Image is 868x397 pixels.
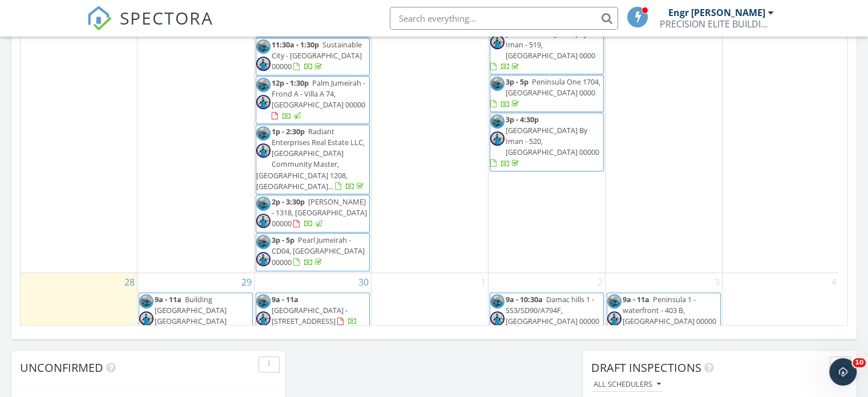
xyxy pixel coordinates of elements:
[139,294,242,359] a: 9a - 11a Building [GEOGRAPHIC_DATA] [GEOGRAPHIC_DATA] [GEOGRAPHIC_DATA] 708, [GEOGRAPHIC_DATA] 00000
[256,143,271,158] img: whatsapp_image_20250426_at_15.23.14.jpeg
[490,114,504,129] img: whatsapp_image_20250707_at_11.08.19_am.jpeg
[506,294,543,304] span: 9a - 10:30a
[490,17,595,71] a: 1:30p - 3p [GEOGRAPHIC_DATA] By Iman - 519, [GEOGRAPHIC_DATA] 0000
[155,294,181,304] span: 9a - 11a
[591,360,701,375] span: Draft Inspections
[120,6,213,30] span: SPECTORA
[256,195,370,232] a: 2p - 3:30p [PERSON_NAME] - 1318, [GEOGRAPHIC_DATA] 00000
[272,197,367,228] span: [PERSON_NAME] - 1318, [GEOGRAPHIC_DATA] 00000
[272,78,365,121] a: 12p - 1:30p Palm Jumeirah - Frond A - Villa A 74, [GEOGRAPHIC_DATA] 00000
[623,294,649,304] span: 9a - 11a
[490,77,504,91] img: whatsapp_image_20250707_at_11.08.19_am.jpeg
[256,292,370,330] a: 9a - 11a [GEOGRAPHIC_DATA] - [STREET_ADDRESS]
[272,126,305,137] span: 1p - 2:30p
[829,358,857,386] iframe: Intercom live chat
[256,294,271,308] img: whatsapp_image_20250707_at_11.08.19_am.jpeg
[256,78,271,92] img: whatsapp_image_20250707_at_11.08.19_am.jpeg
[668,7,765,18] div: Engr [PERSON_NAME]
[490,35,504,49] img: whatsapp_image_20250426_at_15.23.14.jpeg
[490,131,504,146] img: whatsapp_image_20250426_at_15.23.14.jpeg
[256,38,370,75] a: 11:30a - 1:30p Sustainable City - [GEOGRAPHIC_DATA] 00000
[272,235,365,267] a: 3p - 5p Pearl Jumeirah - CD04, [GEOGRAPHIC_DATA] 00000
[356,273,371,291] a: Go to September 30, 2025
[853,358,866,367] span: 10
[256,126,366,191] a: 1p - 2:30p Radiant Enterprises Real Estate LLC, [GEOGRAPHIC_DATA] Community Master, [GEOGRAPHIC_D...
[256,39,271,54] img: whatsapp_image_20250707_at_11.08.19_am.jpeg
[87,6,112,31] img: The Best Home Inspection Software - Spectora
[390,7,618,30] input: Search everything...
[239,273,254,291] a: Go to September 29, 2025
[490,75,604,112] a: 3p - 5p Peninsula One 1704, [GEOGRAPHIC_DATA] 0000
[623,294,716,338] a: 9a - 11a Peninsula 1 - waterfront - 403 B, [GEOGRAPHIC_DATA] 00000
[139,311,154,326] img: whatsapp_image_20250426_at_15.23.14.jpeg
[272,294,298,304] span: 9a - 11a
[256,197,271,211] img: whatsapp_image_20250707_at_11.08.19_am.jpeg
[272,197,305,207] span: 2p - 3:30p
[595,273,605,291] a: Go to October 2, 2025
[607,294,621,308] img: whatsapp_image_20250707_at_11.08.19_am.jpeg
[490,77,600,109] a: 3p - 5p Peninsula One 1704, [GEOGRAPHIC_DATA] 0000
[272,235,294,245] span: 3p - 5p
[256,311,271,326] img: whatsapp_image_20250426_at_15.23.14.jpeg
[272,305,348,326] span: [GEOGRAPHIC_DATA] - [STREET_ADDRESS]
[272,39,319,50] span: 11:30a - 1:30p
[256,126,365,191] span: Radiant Enterprises Real Estate LLC, [GEOGRAPHIC_DATA] Community Master, [GEOGRAPHIC_DATA] 1208, ...
[506,77,600,98] span: Peninsula One 1704, [GEOGRAPHIC_DATA] 0000
[506,294,599,326] span: Damac hills 1 - SS3/SD90/A794F, [GEOGRAPHIC_DATA] 00000
[256,76,370,124] a: 12p - 1:30p Palm Jumeirah - Frond A - Villa A 74, [GEOGRAPHIC_DATA] 00000
[20,360,103,375] span: Unconfirmed
[272,78,365,110] span: Palm Jumeirah - Frond A - Villa A 74, [GEOGRAPHIC_DATA] 00000
[506,114,539,125] span: 3p - 4:30p
[712,273,722,291] a: Go to October 3, 2025
[829,273,839,291] a: Go to October 4, 2025
[272,294,357,326] a: 9a - 11a [GEOGRAPHIC_DATA] - [STREET_ADDRESS]
[87,15,213,39] a: SPECTORA
[272,39,362,71] span: Sustainable City - [GEOGRAPHIC_DATA] 00000
[478,273,488,291] a: Go to October 1, 2025
[272,78,309,88] span: 12p - 1:30p
[623,294,716,326] span: Peninsula 1 - waterfront - 403 B, [GEOGRAPHIC_DATA] 00000
[256,125,370,194] a: 1p - 2:30p Radiant Enterprises Real Estate LLC, [GEOGRAPHIC_DATA] Community Master, [GEOGRAPHIC_D...
[490,15,604,74] a: 1:30p - 3p [GEOGRAPHIC_DATA] By Iman - 519, [GEOGRAPHIC_DATA] 0000
[607,311,621,326] img: whatsapp_image_20250426_at_15.23.14.jpeg
[256,235,271,249] img: whatsapp_image_20250707_at_11.08.19_am.jpeg
[256,214,271,228] img: whatsapp_image_20250426_at_15.23.14.jpeg
[256,57,271,71] img: whatsapp_image_20250426_at_15.23.14.jpeg
[506,77,528,87] span: 3p - 5p
[506,29,595,61] span: [GEOGRAPHIC_DATA] By Iman - 519, [GEOGRAPHIC_DATA] 0000
[506,125,599,157] span: [GEOGRAPHIC_DATA] By Iman - 520, [GEOGRAPHIC_DATA] 00000
[272,39,362,71] a: 11:30a - 1:30p Sustainable City - [GEOGRAPHIC_DATA] 00000
[490,311,504,326] img: whatsapp_image_20250426_at_15.23.14.jpeg
[139,294,242,348] span: Building [GEOGRAPHIC_DATA] [GEOGRAPHIC_DATA] [GEOGRAPHIC_DATA] 708, [GEOGRAPHIC_DATA] 00000
[490,292,604,340] a: 9a - 10:30a Damac hills 1 - SS3/SD90/A794F, [GEOGRAPHIC_DATA] 00000
[490,294,504,308] img: whatsapp_image_20250707_at_11.08.19_am.jpeg
[272,235,365,267] span: Pearl Jumeirah - CD04, [GEOGRAPHIC_DATA] 00000
[256,126,271,141] img: whatsapp_image_20250707_at_11.08.19_am.jpeg
[591,377,663,392] button: All schedulers
[506,294,599,338] a: 9a - 10:30a Damac hills 1 - SS3/SD90/A794F, [GEOGRAPHIC_DATA] 00000
[660,18,774,30] div: PRECISION ELITE BUILDING INSPECTION SERVICES L.L.C
[256,233,370,271] a: 3p - 5p Pearl Jumeirah - CD04, [GEOGRAPHIC_DATA] 00000
[490,114,599,169] a: 3p - 4:30p [GEOGRAPHIC_DATA] By Iman - 520, [GEOGRAPHIC_DATA] 00000
[490,113,604,171] a: 3p - 4:30p [GEOGRAPHIC_DATA] By Iman - 520, [GEOGRAPHIC_DATA] 00000
[139,292,253,362] a: 9a - 11a Building [GEOGRAPHIC_DATA] [GEOGRAPHIC_DATA] [GEOGRAPHIC_DATA] 708, [GEOGRAPHIC_DATA] 00000
[122,273,137,291] a: Go to September 28, 2025
[256,95,271,109] img: whatsapp_image_20250426_at_15.23.14.jpeg
[272,197,367,228] a: 2p - 3:30p [PERSON_NAME] - 1318, [GEOGRAPHIC_DATA] 00000
[256,252,271,266] img: whatsapp_image_20250426_at_15.23.14.jpeg
[607,292,721,340] a: 9a - 11a Peninsula 1 - waterfront - 403 B, [GEOGRAPHIC_DATA] 00000
[139,294,154,308] img: whatsapp_image_20250707_at_11.08.19_am.jpeg
[594,380,661,388] div: All schedulers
